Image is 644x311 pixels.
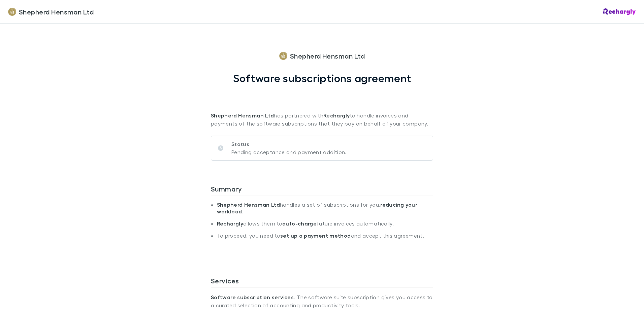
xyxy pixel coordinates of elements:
img: Shepherd Hensman Ltd's Logo [279,52,287,60]
li: handles a set of subscriptions for you, . [217,201,433,220]
h1: Software subscriptions agreement [233,72,411,84]
strong: auto-charge [282,220,317,227]
h3: Summary [211,185,433,196]
span: Shepherd Hensman Ltd [290,51,365,61]
li: allows them to future invoices automatically. [217,220,433,232]
h3: Services [211,277,433,287]
img: Rechargly Logo [603,8,636,15]
strong: Rechargly [217,220,243,227]
strong: Shepherd Hensman Ltd [211,112,274,119]
p: Status [231,140,347,148]
img: Shepherd Hensman Ltd's Logo [8,8,16,16]
strong: Rechargly [323,112,350,119]
p: Pending acceptance and payment addition. [231,148,347,156]
strong: Software subscription services [211,294,294,301]
strong: Shepherd Hensman Ltd [217,201,280,208]
li: To proceed, you need to and accept this agreement. [217,232,433,244]
strong: set up a payment method [280,232,351,239]
strong: reducing your workload [217,201,418,215]
p: has partnered with to handle invoices and payments of the software subscriptions that they pay on... [211,84,433,128]
span: Shepherd Hensman Ltd [19,7,94,17]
